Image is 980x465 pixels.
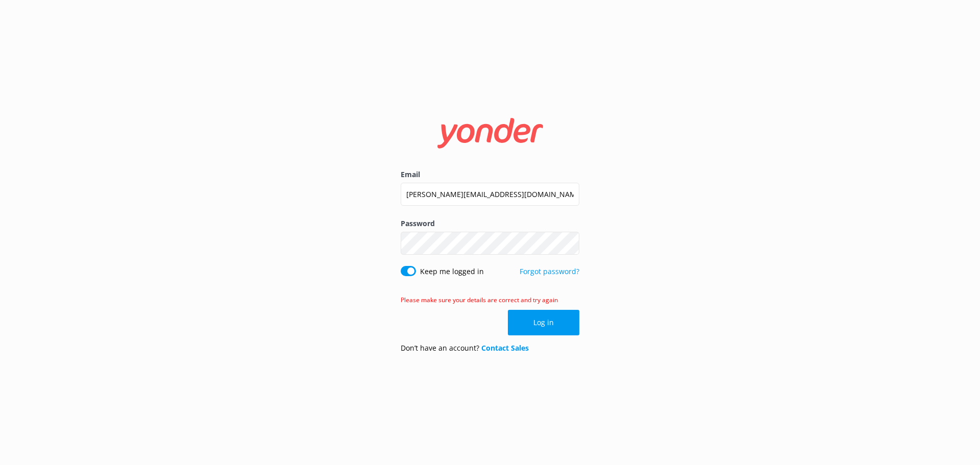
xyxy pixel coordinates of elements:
[420,266,484,277] label: Keep me logged in
[481,343,529,353] a: Contact Sales
[401,342,529,354] p: Don’t have an account?
[401,183,579,206] input: user@emailaddress.com
[401,296,558,304] span: Please make sure your details are correct and try again
[520,266,579,276] a: Forgot password?
[559,233,579,254] button: Show password
[401,169,579,180] label: Email
[508,310,579,335] button: Log in
[401,218,579,229] label: Password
